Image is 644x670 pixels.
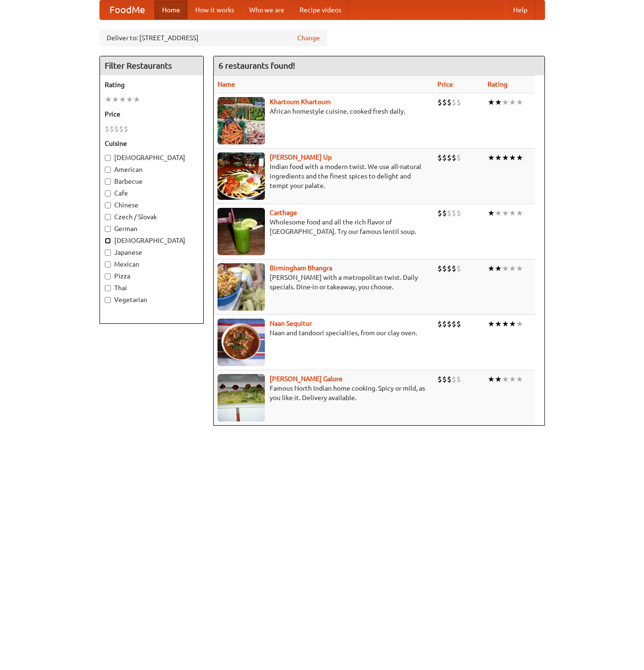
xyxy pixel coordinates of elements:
input: Thai [105,285,111,291]
input: Pizza [105,273,111,279]
img: khartoum.jpg [218,97,265,144]
h5: Cuisine [105,139,199,148]
li: $ [452,152,456,163]
a: Khartoum Khartoum [270,98,331,106]
li: $ [447,374,452,384]
li: ★ [502,152,509,163]
a: Home [154,0,188,19]
li: ★ [105,94,112,105]
li: $ [114,124,119,134]
h4: Filter Restaurants [100,56,203,75]
a: [PERSON_NAME] Galore [270,375,343,383]
p: [PERSON_NAME] with a metropolitan twist. Daily specials. Dine-in or takeaway, you choose. [218,273,430,292]
li: ★ [516,208,523,218]
a: Recipe videos [292,0,349,19]
a: Who we are [242,0,292,19]
li: $ [442,97,447,107]
label: Japanese [105,248,199,257]
label: Pizza [105,271,199,281]
li: ★ [509,97,516,107]
li: ★ [488,97,495,107]
li: $ [456,97,461,107]
li: $ [442,152,447,163]
input: Vegetarian [105,297,111,303]
li: $ [109,124,114,134]
a: Rating [488,80,508,88]
label: Czech / Slovak [105,212,199,222]
label: Barbecue [105,177,199,186]
b: [PERSON_NAME] Up [270,153,332,161]
li: $ [452,208,456,218]
li: ★ [495,374,502,384]
li: $ [119,124,124,134]
li: $ [442,374,447,384]
li: ★ [495,263,502,274]
li: ★ [516,319,523,329]
input: [DEMOGRAPHIC_DATA] [105,155,111,161]
li: ★ [133,94,140,105]
p: Wholesome food and all the rich flavor of [GEOGRAPHIC_DATA]. Try our famous lentil soup. [218,217,430,236]
a: How it works [188,0,242,19]
li: $ [452,319,456,329]
li: ★ [502,97,509,107]
img: bhangra.jpg [218,263,265,311]
li: ★ [509,319,516,329]
label: [DEMOGRAPHIC_DATA] [105,236,199,245]
input: Chinese [105,202,111,208]
li: ★ [516,97,523,107]
li: ★ [126,94,133,105]
li: $ [124,124,128,134]
img: naansequitur.jpg [218,319,265,366]
input: Japanese [105,250,111,256]
label: [DEMOGRAPHIC_DATA] [105,153,199,162]
p: African homestyle cuisine, cooked fresh daily. [218,107,430,116]
li: ★ [488,152,495,163]
label: Cafe [105,188,199,198]
li: ★ [488,319,495,329]
a: Naan Sequitur [270,320,312,327]
li: $ [105,124,109,134]
li: $ [452,374,456,384]
a: Help [506,0,535,19]
img: curryup.jpg [218,152,265,200]
div: Deliver to: [STREET_ADDRESS] [100,29,327,46]
li: $ [447,208,452,218]
li: $ [447,97,452,107]
label: Thai [105,283,199,293]
li: $ [452,263,456,274]
li: ★ [502,319,509,329]
li: ★ [119,94,126,105]
input: German [105,226,111,232]
li: $ [456,208,461,218]
input: Czech / Slovak [105,214,111,220]
li: ★ [509,208,516,218]
li: $ [437,208,442,218]
label: Mexican [105,259,199,269]
label: German [105,224,199,233]
li: ★ [516,374,523,384]
label: Chinese [105,200,199,210]
li: $ [456,152,461,163]
li: $ [456,319,461,329]
li: $ [442,319,447,329]
li: ★ [502,208,509,218]
a: FoodMe [100,0,154,19]
li: ★ [112,94,119,105]
input: American [105,167,111,173]
b: Carthage [270,209,297,216]
li: ★ [509,263,516,274]
p: Naan and tandoori specialties, from our clay oven. [218,328,430,338]
a: Price [437,80,453,88]
li: ★ [495,319,502,329]
li: $ [437,152,442,163]
img: currygalore.jpg [218,374,265,421]
li: ★ [502,263,509,274]
input: [DEMOGRAPHIC_DATA] [105,238,111,244]
li: ★ [516,263,523,274]
li: $ [437,263,442,274]
li: $ [452,97,456,107]
h5: Price [105,109,199,119]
